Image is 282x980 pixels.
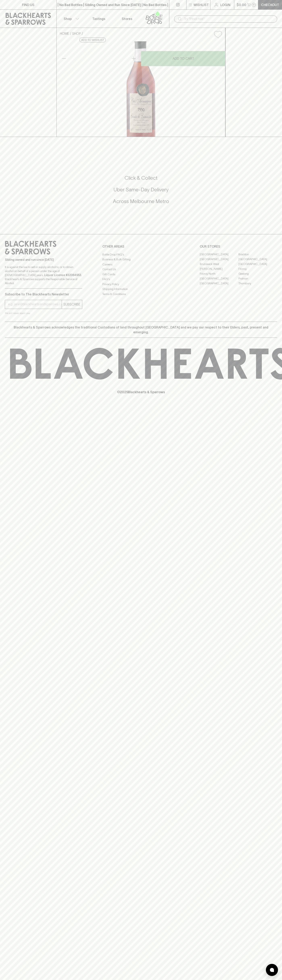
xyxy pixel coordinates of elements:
[102,267,180,272] a: Contact Us
[5,198,277,205] h5: Across Melbourne Metro
[122,16,132,21] p: Stores
[200,244,277,249] p: OUR STORES
[8,301,62,308] input: e.g. jane@blackheartsandsparrows.com.au
[200,252,238,257] a: [GEOGRAPHIC_DATA]
[200,257,238,262] a: [GEOGRAPHIC_DATA]
[237,2,246,7] p: $0.00
[238,271,277,276] a: Geelong
[92,16,105,21] p: Tastings
[5,292,82,297] p: Subscribe to The Blackhearts Newsletter
[79,38,106,42] button: Add to wishlist
[220,2,230,7] p: Login
[270,968,274,972] img: bubble-icon
[102,252,180,257] a: Bottle Drop FAQ's
[102,282,180,287] a: Privacy Policy
[238,252,277,257] a: Braddon
[102,292,180,296] a: Terms & Conditions
[57,41,225,137] img: 3290.png
[62,300,82,309] button: SUBSCRIBE
[5,311,82,315] p: We will never spam you
[200,276,238,281] a: [GEOGRAPHIC_DATA]
[60,32,69,35] a: HOME
[72,32,81,35] a: SHOP
[141,51,225,66] button: ADD TO CART
[102,244,180,249] p: OTHER AREAS
[44,273,81,277] strong: Liquor License #32064953
[238,276,277,281] a: Prahran
[22,2,34,7] p: FIND US
[8,325,274,335] p: Blackhearts & Sparrows acknowledges the traditional Custodians of land throughout [GEOGRAPHIC_DAT...
[238,257,277,262] a: [GEOGRAPHIC_DATA]
[102,277,180,282] a: FAQ's
[212,29,224,40] button: Add to wishlist
[238,281,277,286] a: Thornbury
[200,271,238,276] a: Fitzroy North
[261,2,279,7] p: Checkout
[200,267,238,271] a: [PERSON_NAME]
[238,262,277,267] a: [GEOGRAPHIC_DATA]
[85,10,113,28] a: Tastings
[102,262,180,267] a: Careers
[102,257,180,262] a: Business & Bulk Gifting
[200,262,238,267] a: Brunswick West
[64,16,72,21] p: Shop
[5,158,277,226] div: Call to action block
[57,10,85,28] button: Shop
[102,287,180,292] a: Shipping Information
[173,56,194,61] p: ADD TO CART
[253,4,255,6] p: 0
[5,258,82,262] p: Sibling owned and run since [DATE]
[113,10,141,28] a: Stores
[5,265,82,285] p: It is against the law to sell or supply alcohol to, or to obtain alcohol on behalf of a person un...
[238,267,277,271] a: Fitzroy
[200,281,238,286] a: [GEOGRAPHIC_DATA]
[5,186,277,193] h5: Uber Same-Day Delivery
[63,302,80,307] p: SUBSCRIBE
[184,16,274,22] input: Try "Pinot noir"
[194,2,209,7] p: Wishlist
[102,272,180,277] a: Gift Cards
[5,175,277,181] h5: Click & Collect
